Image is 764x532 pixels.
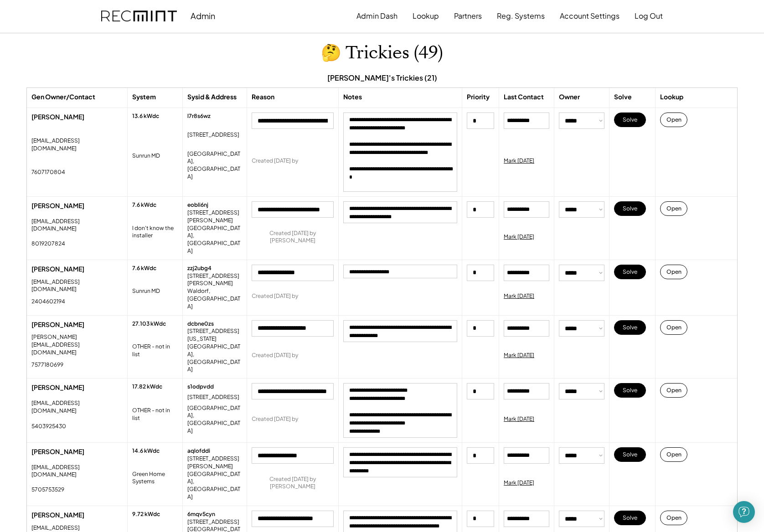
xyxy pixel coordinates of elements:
[660,92,683,102] div: Lookup
[31,169,65,176] div: 7607170804
[31,201,123,210] div: [PERSON_NAME]
[327,73,437,83] div: [PERSON_NAME]'s Trickies (21)
[187,518,239,526] div: [STREET_ADDRESS]
[559,92,580,102] div: Owner
[252,230,334,245] div: Created [DATE] by [PERSON_NAME]
[504,479,534,487] div: Mark [DATE]
[31,361,63,369] div: 7577180699
[635,7,663,25] button: Log Out
[31,113,123,122] div: [PERSON_NAME]
[132,320,166,328] div: 27.103 kWdc
[31,278,123,294] div: [EMAIL_ADDRESS][DOMAIN_NAME]
[31,511,123,520] div: [PERSON_NAME]
[187,335,242,373] div: [US_STATE][GEOGRAPHIC_DATA], [GEOGRAPHIC_DATA]
[31,383,123,392] div: [PERSON_NAME]
[560,7,619,25] button: Account Settings
[187,327,239,335] div: [STREET_ADDRESS]
[101,10,177,22] img: recmint-logotype%403x.png
[187,113,211,120] div: l7r8s6wz
[187,287,242,310] div: Waldorf, [GEOGRAPHIC_DATA]
[31,423,66,430] div: 5403925430
[356,7,397,25] button: Admin Dash
[660,383,687,398] button: Open
[31,218,123,233] div: [EMAIL_ADDRESS][DOMAIN_NAME]
[614,113,646,127] button: Solve
[413,7,439,25] button: Lookup
[252,157,298,165] div: Created [DATE] by
[343,92,362,102] div: Notes
[187,201,208,209] div: eobli6nj
[31,137,123,153] div: [EMAIL_ADDRESS][DOMAIN_NAME]
[614,265,646,279] button: Solve
[31,298,65,306] div: 2404602194
[187,455,242,471] div: [STREET_ADDRESS][PERSON_NAME]
[614,201,646,216] button: Solve
[187,272,242,288] div: [STREET_ADDRESS][PERSON_NAME]
[132,265,156,272] div: 7.6 kWdc
[614,320,646,335] button: Solve
[660,201,687,216] button: Open
[504,233,534,241] div: Mark [DATE]
[31,320,123,329] div: [PERSON_NAME]
[504,352,534,359] div: Mark [DATE]
[614,511,646,525] button: Solve
[31,265,123,274] div: [PERSON_NAME]
[504,292,534,300] div: Mark [DATE]
[467,92,490,102] div: Priority
[31,333,123,356] div: [PERSON_NAME][EMAIL_ADDRESS][DOMAIN_NAME]
[321,42,443,64] h1: 🤔 Trickies (49)
[187,394,239,401] div: [STREET_ADDRESS]
[132,343,178,358] div: OTHER - not in list
[31,447,123,456] div: [PERSON_NAME]
[187,471,242,501] div: [GEOGRAPHIC_DATA], [GEOGRAPHIC_DATA]
[504,157,534,165] div: Mark [DATE]
[187,320,214,328] div: dcbne0zs
[252,292,298,300] div: Created [DATE] by
[660,320,687,335] button: Open
[504,415,534,423] div: Mark [DATE]
[31,240,65,248] div: 8019207824
[187,404,242,435] div: [GEOGRAPHIC_DATA], [GEOGRAPHIC_DATA]
[497,7,545,25] button: Reg. Systems
[252,92,274,102] div: Reason
[31,92,95,102] div: Gen Owner/Contact
[504,92,544,102] div: Last Contact
[31,399,123,415] div: [EMAIL_ADDRESS][DOMAIN_NAME]
[614,92,632,102] div: Solve
[187,265,212,272] div: zzj2ubg4
[252,352,298,359] div: Created [DATE] by
[660,265,687,279] button: Open
[187,447,210,455] div: aqlofddi
[733,501,755,523] div: Open Intercom Messenger
[31,486,64,494] div: 5705753529
[132,511,160,518] div: 9.72 kWdc
[132,152,160,160] div: Sunrun MD
[187,92,237,102] div: Sysid & Address
[132,447,160,455] div: 14.6 kWdc
[454,7,482,25] button: Partners
[31,464,123,479] div: [EMAIL_ADDRESS][DOMAIN_NAME]
[660,113,687,127] button: Open
[660,447,687,462] button: Open
[614,447,646,462] button: Solve
[252,415,298,423] div: Created [DATE] by
[252,476,334,491] div: Created [DATE] by [PERSON_NAME]
[132,92,156,102] div: System
[187,225,242,255] div: [GEOGRAPHIC_DATA], [GEOGRAPHIC_DATA]
[132,113,159,120] div: 13.6 kWdc
[187,511,215,518] div: 6mqv5cyn
[132,471,178,486] div: Green Home Systems
[187,131,239,139] div: [STREET_ADDRESS]
[132,383,162,391] div: 17.82 kWdc
[187,150,242,181] div: [GEOGRAPHIC_DATA], [GEOGRAPHIC_DATA]
[132,225,178,240] div: I don't know the installer
[614,383,646,398] button: Solve
[132,407,178,422] div: OTHER - not in list
[132,287,160,295] div: Sunrun MD
[132,201,156,209] div: 7.6 kWdc
[187,383,214,391] div: s1odpvdd
[660,511,687,525] button: Open
[187,209,242,225] div: [STREET_ADDRESS][PERSON_NAME]
[191,10,215,21] div: Admin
